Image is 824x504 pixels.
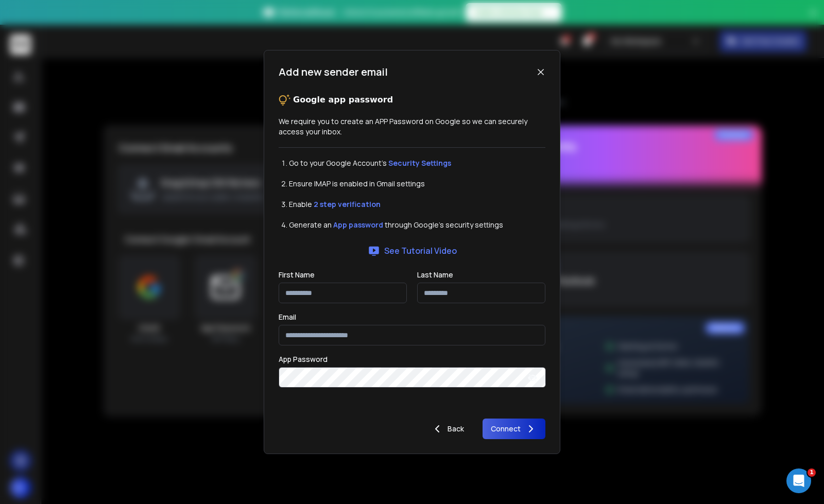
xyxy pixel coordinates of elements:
[293,94,393,106] p: Google app password
[289,179,545,189] li: Ensure IMAP is enabled in Gmail settings
[388,158,451,168] a: Security Settings
[314,199,381,209] a: 2 step verification
[289,220,545,230] li: Generate an through Google's security settings
[786,468,811,493] iframe: Intercom live chat
[279,94,291,106] img: tips
[279,356,328,363] label: App Password
[333,220,383,230] a: App password
[289,199,545,210] li: Enable
[423,419,472,439] button: Back
[483,419,545,439] button: Connect
[289,158,545,168] li: Go to your Google Account’s
[808,468,816,477] span: 1
[279,65,388,79] h1: Add new sender email
[279,314,296,321] label: Email
[279,116,545,137] p: We require you to create an APP Password on Google so we can securely access your inbox.
[279,271,315,279] label: First Name
[417,271,453,279] label: Last Name
[368,245,457,257] a: See Tutorial Video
